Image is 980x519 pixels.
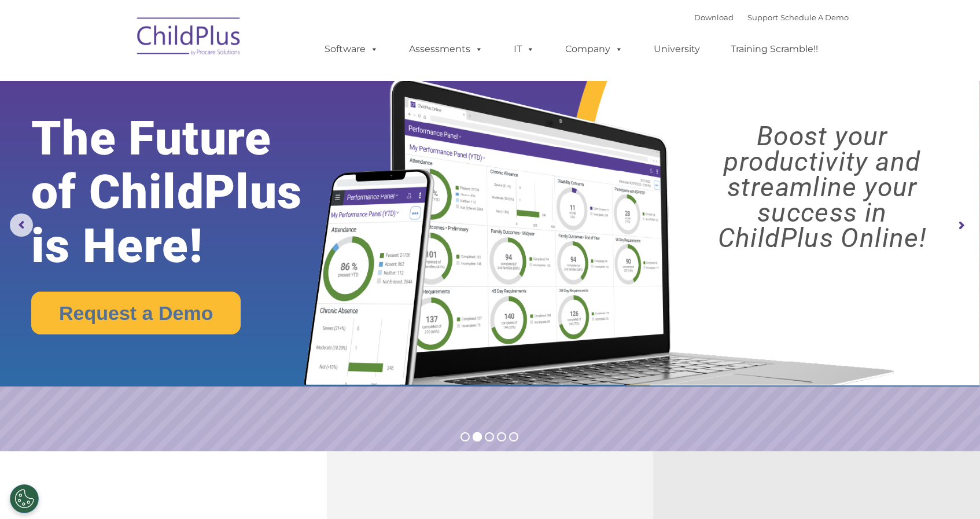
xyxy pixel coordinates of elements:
a: Download [694,13,734,22]
a: Request a Demo [31,292,241,334]
img: ChildPlus by Procare Solutions [131,9,247,67]
a: IT [502,38,546,61]
span: Phone number [161,124,210,132]
a: University [642,38,712,61]
span: Last name [161,76,196,85]
rs-layer: Boost your productivity and streamline your success in ChildPlus Online! [677,123,968,251]
a: Schedule A Demo [780,13,849,22]
font: | [694,13,849,22]
a: Software [313,38,390,61]
button: Cookies Settings [10,484,39,513]
a: Support [747,13,778,22]
a: Assessments [397,38,495,61]
rs-layer: The Future of ChildPlus is Here! [31,112,344,273]
a: Company [554,38,635,61]
a: Training Scramble!! [719,38,830,61]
